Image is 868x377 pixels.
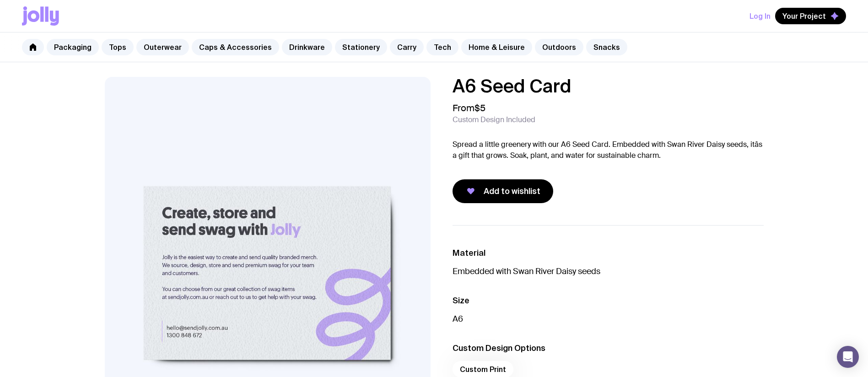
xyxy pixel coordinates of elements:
p: A6 [453,313,764,324]
button: Your Project [775,8,846,24]
a: Snacks [586,39,627,55]
span: Your Project [782,11,826,21]
h3: Custom Design Options [453,343,764,354]
h3: Material [453,248,764,259]
div: Open Intercom Messenger [837,346,859,368]
a: Stationery [335,39,387,55]
a: Home & Leisure [461,39,532,55]
button: Add to wishlist [453,179,553,203]
a: Outdoors [535,39,583,55]
a: Caps & Accessories [192,39,279,55]
p: Spread a little greenery with our A6 Seed Card. Embedded with Swan River Daisy seeds, itâs a gift... [453,139,764,161]
h1: A6 Seed Card [453,77,764,95]
span: From [453,102,485,113]
a: Tops [102,39,134,55]
p: Embedded with Swan River Daisy seeds [453,266,764,277]
h3: Size [453,295,764,306]
a: Outerwear [136,39,189,55]
a: Packaging [47,39,99,55]
a: Carry [390,39,424,55]
a: Tech [426,39,458,55]
a: Drinkware [282,39,332,55]
span: $5 [474,102,485,114]
span: Add to wishlist [484,186,540,197]
span: Custom Design Included [453,115,535,124]
button: Log In [749,8,771,24]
